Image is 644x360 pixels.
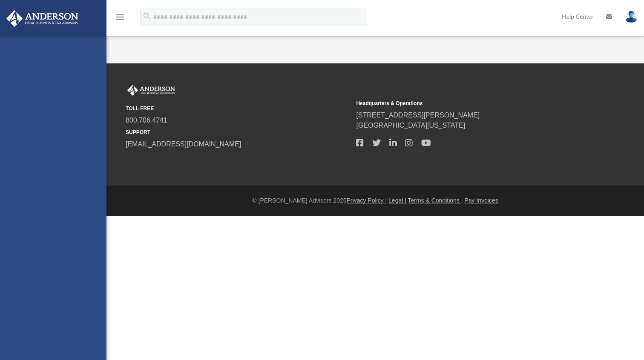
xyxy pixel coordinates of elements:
a: menu [115,16,125,22]
img: Anderson Advisors Platinum Portal [4,10,81,27]
a: [STREET_ADDRESS][PERSON_NAME] [356,111,480,119]
i: search [142,11,152,21]
div: © [PERSON_NAME] Advisors 2025 [106,196,644,205]
a: Legal | [388,197,406,204]
img: User Pic [625,11,638,23]
a: 800.706.4741 [126,117,167,124]
small: SUPPORT [126,129,350,136]
img: Anderson Advisors Platinum Portal [126,85,177,96]
a: [GEOGRAPHIC_DATA][US_STATE] [356,122,465,129]
a: Terms & Conditions | [408,197,463,204]
small: Headquarters & Operations [356,100,581,107]
a: Pay Invoices [464,197,498,204]
a: Privacy Policy | [347,197,387,204]
i: menu [115,12,125,22]
small: TOLL FREE [126,105,350,112]
a: [EMAIL_ADDRESS][DOMAIN_NAME] [126,140,241,148]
